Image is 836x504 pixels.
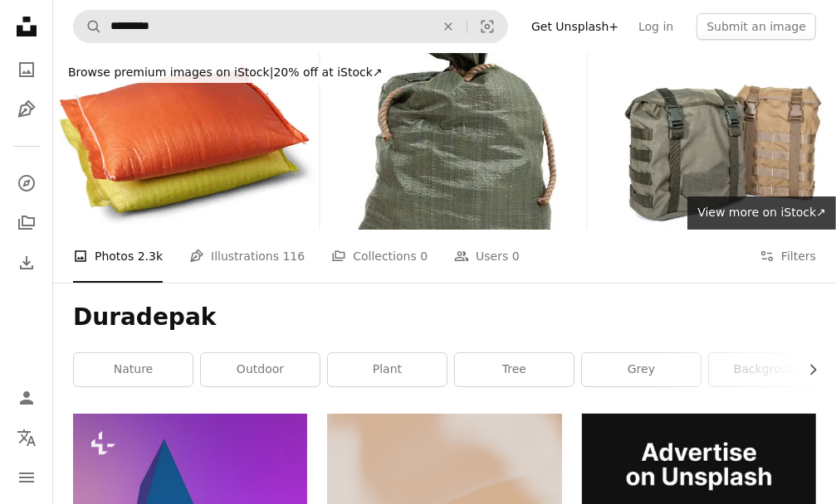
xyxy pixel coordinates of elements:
[10,93,43,126] a: Illustrations
[10,10,43,46] a: Home — Unsplash
[697,206,826,219] span: View more on iStock ↗
[709,353,828,386] a: background
[10,461,43,494] button: Menu
[760,230,816,283] button: Filters
[10,246,43,279] a: Download History
[68,65,273,79] span: Browse premium images on iStock |
[10,167,43,200] a: Explore
[10,421,43,454] button: Language
[798,353,816,386] button: scroll list to the right
[582,353,701,386] a: grey
[189,230,305,283] a: Illustrations 116
[687,196,836,230] a: View more on iStock↗
[320,53,586,230] img: Full sack bag
[53,53,398,93] a: Browse premium images on iStock|20% off at iStock↗
[697,13,816,40] button: Submit an image
[328,353,447,386] a: plant
[74,11,102,42] button: Search Unsplash
[73,10,508,43] form: Find visuals sitewide
[201,353,320,386] a: outdoor
[628,13,683,40] a: Log in
[430,11,467,42] button: Clear
[455,353,574,386] a: tree
[68,65,383,79] span: 20% off at iStock ↗
[10,53,43,86] a: Photos
[73,303,816,332] h1: Duradepak
[74,353,193,386] a: nature
[454,230,520,283] a: Users 0
[521,13,628,40] a: Get Unsplash+
[10,206,43,240] a: Collections
[10,381,43,414] a: Log in / Sign up
[53,53,319,230] img: orange and yellow pp bag or sack of rice grains isolated
[331,230,428,283] a: Collections 0
[283,247,306,265] span: 116
[467,11,507,42] button: Visual search
[420,247,428,265] span: 0
[512,247,520,265] span: 0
